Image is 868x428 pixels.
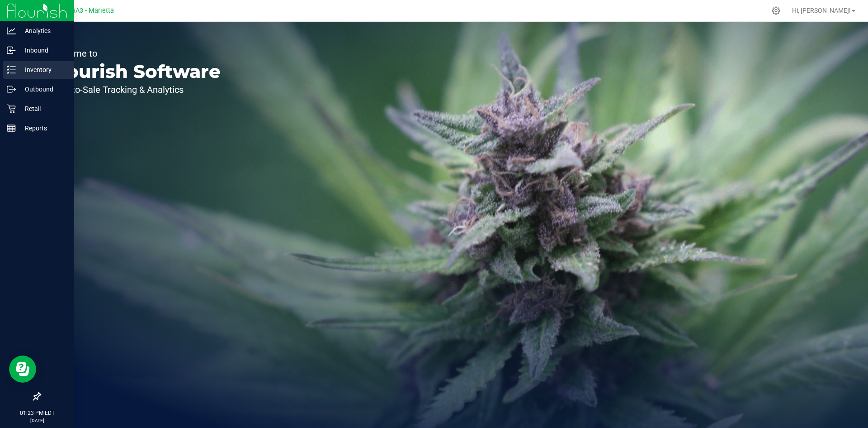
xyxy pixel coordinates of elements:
inline-svg: Analytics [7,26,16,35]
p: Flourish Software [49,63,221,81]
p: Analytics [16,25,70,36]
p: 01:23 PM EDT [4,409,70,417]
inline-svg: Inbound [7,46,16,55]
inline-svg: Inventory [7,65,16,74]
p: Retail [16,103,70,114]
span: GA3 - Marietta [71,7,114,14]
p: Inbound [16,45,70,56]
p: Outbound [16,84,70,95]
p: Welcome to [49,49,221,58]
inline-svg: Outbound [7,85,16,94]
p: Seed-to-Sale Tracking & Analytics [49,85,221,94]
span: Hi, [PERSON_NAME]! [792,7,851,14]
p: Inventory [16,64,70,75]
p: Reports [16,123,70,134]
p: [DATE] [4,417,70,424]
div: Manage settings [770,6,782,15]
inline-svg: Retail [7,104,16,113]
inline-svg: Reports [7,124,16,133]
iframe: Resource center [9,356,36,383]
